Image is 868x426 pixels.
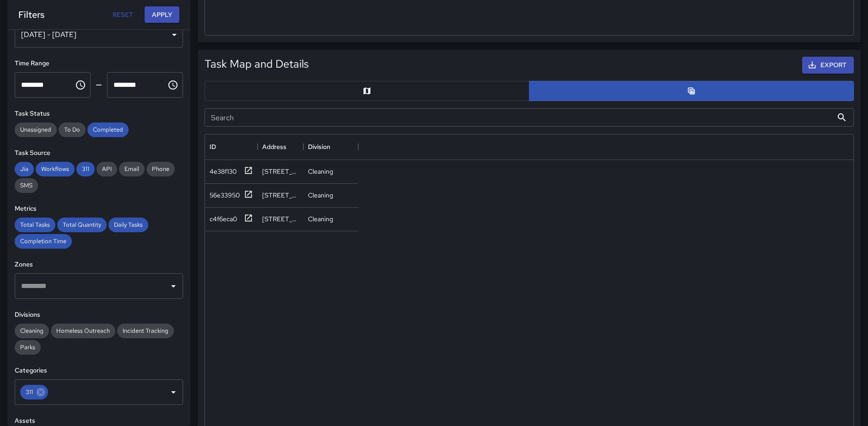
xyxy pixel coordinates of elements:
[18,7,44,22] h6: Filters
[76,162,95,176] div: 311
[145,6,179,23] button: Apply
[15,59,183,69] h6: Time Range
[167,386,180,399] button: Open
[76,165,95,173] span: 311
[51,324,115,338] div: Homeless Outreach
[303,134,358,160] div: Division
[362,86,372,96] svg: Map
[262,191,299,200] div: 7 New York Avenue Northeast
[210,214,237,224] div: c4f6eca0
[205,134,258,160] div: ID
[59,122,86,137] div: To Do
[15,109,183,119] h6: Task Status
[15,122,57,137] div: Unassigned
[15,237,72,245] span: Completion Time
[97,162,117,176] div: API
[15,310,183,320] h6: Divisions
[308,214,333,224] div: Cleaning
[15,162,34,176] div: Jia
[15,324,49,338] div: Cleaning
[108,218,148,232] div: Daily Tasks
[15,260,183,270] h6: Zones
[117,324,174,338] div: Incident Tracking
[20,387,38,397] span: 311
[146,162,175,176] div: Phone
[205,57,309,71] h5: Task Map and Details
[262,167,299,176] div: 307 M Street Northeast
[15,204,183,214] h6: Metrics
[57,221,107,229] span: Total Quantity
[71,76,90,94] button: Choose time, selected time is 12:00 AM
[15,340,41,355] div: Parks
[87,126,129,133] span: Completed
[15,234,72,249] div: Completion Time
[15,366,183,376] h6: Categories
[97,165,117,173] span: API
[87,122,129,137] div: Completed
[15,181,38,189] span: SMS
[117,327,174,335] span: Incident Tracking
[51,327,115,335] span: Homeless Outreach
[36,165,75,173] span: Workflows
[167,280,180,293] button: Open
[119,162,145,176] div: Email
[15,416,183,426] h6: Assets
[36,162,75,176] div: Workflows
[210,191,240,200] div: 56e33950
[262,134,286,160] div: Address
[15,218,55,232] div: Total Tasks
[15,221,55,229] span: Total Tasks
[210,190,253,201] button: 56e33950
[210,166,253,177] button: 4e38f130
[308,134,330,160] div: Division
[205,81,529,101] button: Map
[308,167,333,176] div: Cleaning
[210,213,253,225] button: c4f6eca0
[15,178,38,193] div: SMS
[15,327,49,335] span: Cleaning
[164,76,182,94] button: Choose time, selected time is 11:59 PM
[108,6,137,23] button: Reset
[210,134,216,160] div: ID
[262,214,299,224] div: 307 M Street Northeast
[15,148,183,158] h6: Task Source
[802,57,854,74] button: Export
[20,385,48,399] div: 311
[308,191,333,200] div: Cleaning
[57,218,107,232] div: Total Quantity
[687,86,696,96] svg: Table
[119,165,145,173] span: Email
[108,221,148,229] span: Daily Tasks
[15,343,41,351] span: Parks
[15,126,57,133] span: Unassigned
[59,126,86,133] span: To Do
[529,81,854,101] button: Table
[15,22,183,48] div: [DATE] - [DATE]
[210,167,237,176] div: 4e38f130
[146,165,175,173] span: Phone
[15,165,34,173] span: Jia
[258,134,303,160] div: Address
